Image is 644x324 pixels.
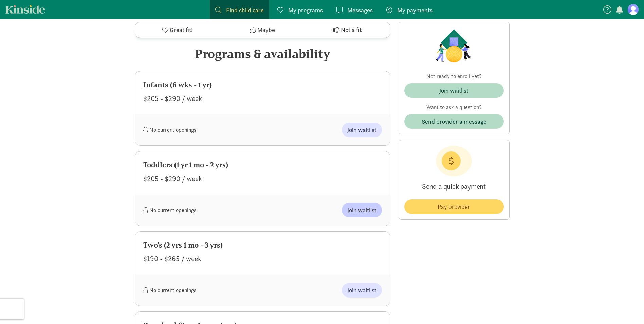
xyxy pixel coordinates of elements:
[404,176,504,197] p: Send a quick payment
[143,160,382,170] div: Toddlers (1 yr 1 mo - 2 yrs)
[143,283,263,298] div: No current openings
[257,25,275,35] span: Maybe
[404,72,504,80] p: Not ready to enroll yet?
[439,86,468,95] div: Join waitlist
[5,5,45,14] a: Kinside
[135,22,220,38] button: Great fit!
[226,5,264,15] span: Find child care
[135,44,390,63] div: Programs & availability
[156,16,238,23] div: about provider licensing.
[143,93,382,104] div: $205 - $290 / week
[397,5,433,15] span: My payments
[347,286,376,295] span: Join waitlist
[305,22,390,38] button: Not a fit
[143,203,263,217] div: No current openings
[156,16,177,22] a: Learn more
[434,28,474,64] img: Provider logo
[170,25,193,35] span: Great fit!
[143,79,382,90] div: Infants (6 wks - 1 yr)
[342,203,382,217] button: Join waitlist
[347,125,376,134] span: Join waitlist
[347,205,376,215] span: Join waitlist
[341,25,362,35] span: Not a fit
[422,117,486,126] span: Send provider a message
[143,253,382,264] div: $190 - $265 / week
[347,5,373,15] span: Messages
[404,103,504,111] p: Want to ask a question?
[438,202,470,211] span: Pay provider
[143,123,263,137] div: No current openings
[404,114,504,129] button: Send provider a message
[342,283,382,298] button: Join waitlist
[288,5,323,15] span: My programs
[342,123,382,137] button: Join waitlist
[220,22,305,38] button: Maybe
[143,173,382,184] div: $205 - $290 / week
[404,83,504,98] button: Join waitlist
[143,240,382,251] div: Two's (2 yrs 1 mo - 3 yrs)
